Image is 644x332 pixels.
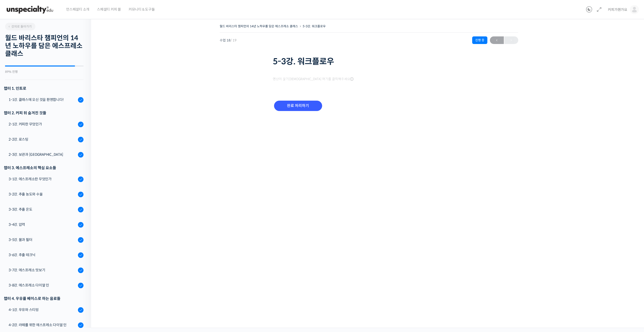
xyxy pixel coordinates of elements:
div: 챕터 4. 우유를 베이스로 하는 음료들 [4,295,84,302]
span: 강의로 돌아가기 [8,25,32,28]
input: 완료 처리하기 [274,101,322,111]
div: 2-1강. 커피란 무엇인가 [9,121,76,127]
span: 영상이 끊기[DEMOGRAPHIC_DATA] 여기를 클릭해주세요 [273,77,354,81]
div: 2-2강. 로스팅 [9,137,76,142]
div: 3-4강. 압력 [9,222,76,227]
div: 3-1강. 에스프레소란 무엇인가 [9,176,76,182]
span: 수업 18 [220,39,237,42]
div: 3-8강. 에스프레소 다이얼 인 [9,282,76,288]
div: 2-3강. 보관과 [GEOGRAPHIC_DATA] [9,152,76,157]
a: 강의로 돌아가기 [5,23,35,30]
div: 3-7강. 에스프레소 맛보기 [9,267,76,273]
a: ←이전 [490,36,504,44]
a: 5-3강. 워크플로우 [303,24,326,28]
span: 커피가뭔가요 [608,7,627,12]
div: 89% 진행 [5,70,84,73]
h1: 5-3강. 워크플로우 [273,57,465,66]
div: 4-2강. 라떼를 위한 에스프레소 다이얼 인 [9,322,76,328]
h3: 챕터 1. 인트로 [4,85,84,92]
span: / 19 [231,38,237,42]
div: 1-1강. 클래스에 오신 것을 환영합니다! [9,97,76,102]
a: 월드 바리스타 챔피언의 14년 노하우를 담은 에스프레소 클래스 [220,24,298,28]
div: 3-3강. 추출 온도 [9,207,76,212]
div: 챕터 2. 커피 뒤 숨겨진 것들 [4,109,84,116]
h2: 월드 바리스타 챔피언의 14년 노하우를 담은 에스프레소 클래스 [5,34,84,58]
div: 챕터 3. 에스프레소의 핵심 요소들 [4,164,84,171]
div: 4-1강. 우유와 스티밍 [9,307,76,313]
div: 3-2강. 추출 농도와 수율 [9,191,76,197]
div: 3-5강. 물과 필터 [9,237,76,242]
span: ← [490,37,504,44]
div: 3-6강. 추출 테크닉 [9,252,76,258]
div: 진행 중 [472,36,487,44]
